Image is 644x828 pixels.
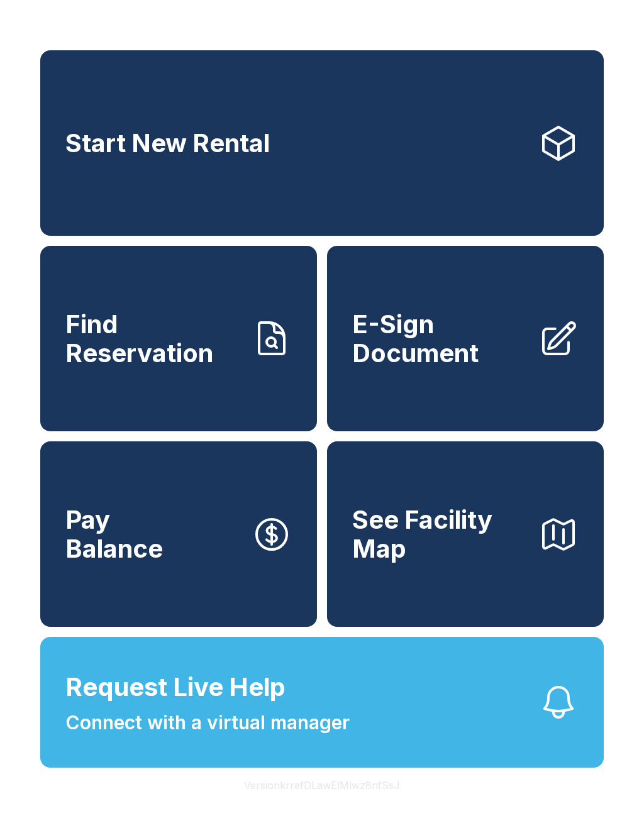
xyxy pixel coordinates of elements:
[40,637,604,768] button: Request Live HelpConnect with a virtual manager
[65,668,286,706] span: Request Live Help
[65,129,270,158] span: Start New Rental
[327,246,604,431] a: E-Sign Document
[352,505,528,563] span: See Facility Map
[40,50,604,236] a: Start New Rental
[65,310,241,367] span: Find Reservation
[234,768,410,803] button: VersionkrrefDLawElMlwz8nfSsJ
[65,709,350,737] span: Connect with a virtual manager
[40,246,317,431] a: Find Reservation
[40,441,317,627] button: PayBalance
[327,441,604,627] button: See Facility Map
[65,505,163,563] span: Pay Balance
[352,310,528,367] span: E-Sign Document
